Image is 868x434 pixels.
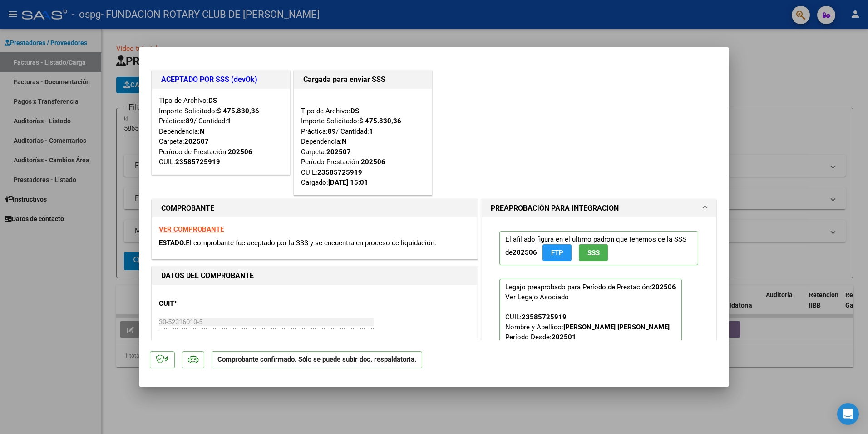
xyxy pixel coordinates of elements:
[301,96,425,188] div: Tipo de Archivo: Importe Solicitado: Práctica: / Cantidad: Dependencia: Carpeta: Período Prestaci...
[159,96,283,167] div: Tipo de Archivo: Importe Solicitado: Práctica: / Cantidad: Dependencia: Carpeta: Período de Prest...
[551,249,563,257] span: FTP
[186,239,436,247] span: El comprobante fue aceptado por la SSS y se encuentra en proceso de liquidación.
[552,333,576,341] strong: 202501
[499,279,682,376] p: Legajo preaprobado para Período de Prestación:
[326,148,351,156] strong: 202507
[505,292,569,302] div: Ver Legajo Asociado
[184,137,209,146] strong: 202507
[328,178,368,187] strong: [DATE] 15:01
[303,74,423,85] h1: Cargada para enviar SSS
[212,351,422,369] p: Comprobante confirmado. Sólo se puede subir doc. respaldatoria.
[328,127,336,136] strong: 89
[651,283,676,291] strong: 202506
[228,148,252,156] strong: 202506
[317,167,362,178] div: 23585725919
[159,298,252,309] p: CUIT
[361,158,385,166] strong: 202506
[200,127,205,136] strong: N
[359,117,401,125] strong: $ 475.830,36
[208,96,217,105] strong: DS
[186,117,194,125] strong: 89
[482,217,716,397] div: PREAPROBACIÓN PARA INTEGRACION
[227,117,231,125] strong: 1
[505,313,670,371] span: CUIL: Nombre y Apellido: Período Desde: Período Hasta: Admite Dependencia:
[837,403,859,425] div: Open Intercom Messenger
[513,248,537,257] strong: 202506
[350,107,359,115] strong: DS
[499,231,698,265] p: El afiliado figura en el ultimo padrón que tenemos de la SSS de
[579,244,608,261] button: SSS
[161,74,281,85] h1: ACEPTADO POR SSS (devOk)
[161,271,254,280] strong: DATOS DEL COMPROBANTE
[491,203,619,214] h1: PREAPROBACIÓN PARA INTEGRACION
[217,107,259,115] strong: $ 475.830,36
[161,204,214,212] strong: COMPROBANTE
[542,244,572,261] button: FTP
[159,239,186,247] span: ESTADO:
[175,157,220,167] div: 23585725919
[587,249,600,257] span: SSS
[482,199,716,217] mat-expansion-panel-header: PREAPROBACIÓN PARA INTEGRACION
[342,137,347,146] strong: N
[159,225,224,233] a: VER COMPROBANTE
[563,323,670,331] strong: [PERSON_NAME] [PERSON_NAME]
[369,127,373,136] strong: 1
[522,312,567,322] div: 23585725919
